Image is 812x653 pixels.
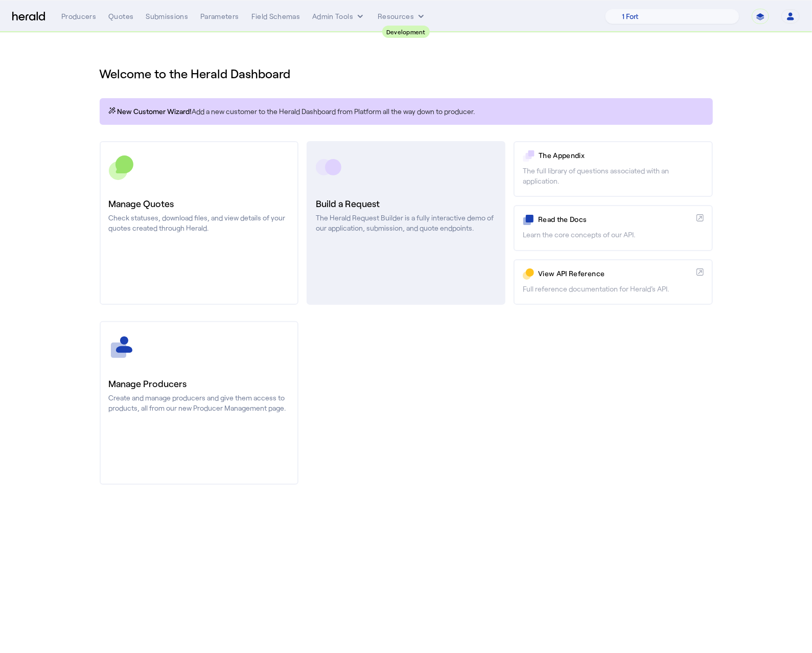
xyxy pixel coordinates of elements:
h3: Build a Request [316,196,496,211]
div: Submissions [146,11,188,21]
div: Development [382,26,430,38]
p: Learn the core concepts of our API. [523,230,703,240]
div: Field Schemas [251,11,300,21]
p: Read the Docs [538,214,692,224]
p: View API Reference [538,268,692,279]
a: The AppendixThe full library of questions associated with an application. [514,141,712,197]
span: New Customer Wizard! [118,106,192,117]
p: Full reference documentation for Herald's API. [523,284,703,294]
button: internal dropdown menu [312,11,365,21]
p: The Herald Request Builder is a fully interactive demo of our application, submission, and quote ... [316,213,496,233]
div: Parameters [200,11,239,21]
p: The Appendix [539,150,703,161]
h1: Welcome to the Herald Dashboard [100,65,713,82]
p: Add a new customer to the Herald Dashboard from Platform all the way down to producer. [108,106,705,117]
a: Build a RequestThe Herald Request Builder is a fully interactive demo of our application, submiss... [307,141,505,305]
a: Read the DocsLearn the core concepts of our API. [514,205,712,251]
a: Manage ProducersCreate and manage producers and give them access to products, all from our new Pr... [100,321,298,485]
a: View API ReferenceFull reference documentation for Herald's API. [514,259,712,305]
button: Resources dropdown menu [378,11,426,21]
p: The full library of questions associated with an application. [523,166,703,186]
div: Quotes [108,11,133,21]
a: Manage QuotesCheck statuses, download files, and view details of your quotes created through Herald. [100,141,298,305]
div: Producers [61,11,96,21]
h3: Manage Producers [109,376,289,391]
p: Check statuses, download files, and view details of your quotes created through Herald. [109,213,289,233]
h3: Manage Quotes [109,196,289,211]
img: Herald Logo [12,12,45,21]
p: Create and manage producers and give them access to products, all from our new Producer Managemen... [109,393,289,413]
